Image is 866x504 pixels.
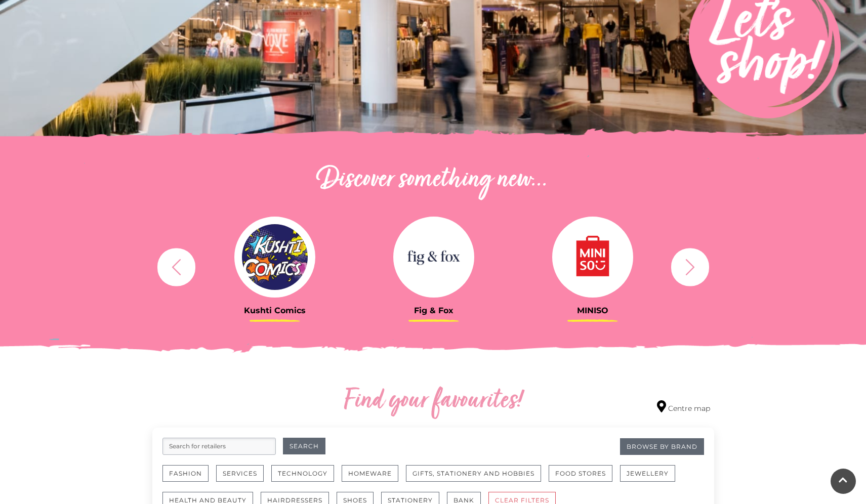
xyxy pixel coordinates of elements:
a: Jewellery [620,465,683,492]
button: Technology [271,465,334,482]
a: Services [216,465,271,492]
a: Homeware [342,465,406,492]
button: Search [283,438,325,454]
h3: Kushti Comics [203,306,347,315]
a: Fashion [162,465,216,492]
a: Browse By Brand [620,438,704,455]
a: Food Stores [549,465,620,492]
a: Technology [271,465,342,492]
h3: MINISO [521,306,665,315]
button: Jewellery [620,465,675,482]
a: Gifts, Stationery and Hobbies [406,465,549,492]
button: Food Stores [549,465,612,482]
input: Search for retailers [162,438,276,455]
h2: Discover something new... [152,164,714,196]
button: Homeware [342,465,398,482]
button: Services [216,465,264,482]
a: Centre map [657,400,710,414]
button: Fashion [162,465,209,482]
h2: Find your favourites! [249,385,618,417]
h3: Fig & Fox [362,306,506,315]
button: Gifts, Stationery and Hobbies [406,465,541,482]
